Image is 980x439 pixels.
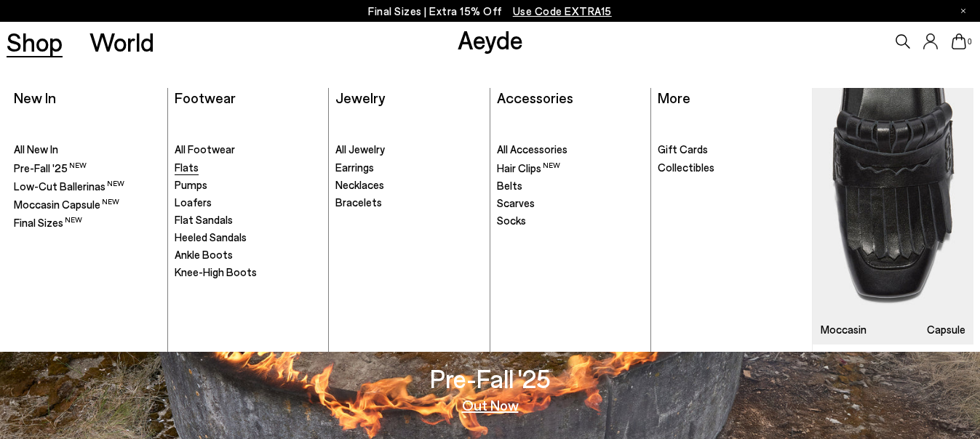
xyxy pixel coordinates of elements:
a: Aeyde [458,24,523,55]
a: Belts [497,179,644,193]
a: Footwear [175,89,236,106]
span: Socks [497,214,526,227]
a: Shop [7,29,63,55]
a: Scarves [497,196,644,211]
span: Loafers [175,196,212,209]
span: Heeled Sandals [175,230,247,243]
span: Final Sizes [14,216,82,229]
a: All Accessories [497,142,644,157]
span: Bracelets [335,196,382,209]
h3: Capsule [927,324,965,335]
span: Flats [175,161,199,174]
a: Earrings [335,161,482,175]
a: Moccasin Capsule [14,197,161,212]
a: Jewelry [335,89,385,106]
a: Ankle Boots [175,248,322,262]
a: All New In [14,142,161,157]
span: All Footwear [175,142,235,156]
a: Out Now [462,398,519,412]
a: Socks [497,214,644,228]
a: Accessories [497,89,573,106]
a: Hair Clips [497,161,644,176]
h3: Moccasin [821,324,867,335]
span: Ankle Boots [175,248,233,261]
a: Gift Cards [658,142,805,157]
span: Gift Cards [658,142,708,156]
h3: Pre-Fall '25 [430,366,551,391]
a: Low-Cut Ballerinas [14,179,161,194]
span: Hair Clips [497,161,560,174]
span: All Jewelry [335,142,385,156]
a: More [658,89,690,106]
a: Heeled Sandals [175,230,322,245]
a: Moccasin Capsule [813,88,973,345]
a: All Jewelry [335,142,482,157]
a: Necklaces [335,178,482,193]
a: Flats [175,161,322,175]
span: Necklaces [335,178,384,191]
span: Collectibles [658,161,714,174]
span: 0 [966,38,973,46]
a: Flat Sandals [175,213,322,227]
a: All Footwear [175,142,322,157]
span: Pre-Fall '25 [14,161,87,174]
a: New In [14,89,56,106]
p: Final Sizes | Extra 15% Off [368,2,612,20]
span: Low-Cut Ballerinas [14,180,124,193]
span: Scarves [497,196,535,209]
a: Bracelets [335,196,482,210]
span: Navigate to /collections/ss25-final-sizes [513,4,612,17]
a: Collectibles [658,161,805,175]
span: Belts [497,179,522,192]
span: Knee-High Boots [175,265,257,278]
img: Mobile_e6eede4d-78b8-4bd1-ae2a-4197e375e133_900x.jpg [813,88,973,345]
span: Flat Sandals [175,213,233,226]
span: Earrings [335,161,374,174]
span: All Accessories [497,142,567,156]
a: Pumps [175,178,322,193]
span: Moccasin Capsule [14,198,119,211]
a: 0 [952,33,966,49]
a: Pre-Fall '25 [14,161,161,176]
span: All New In [14,142,58,156]
a: Final Sizes [14,215,161,230]
span: Pumps [175,178,207,191]
a: Loafers [175,196,322,210]
a: Knee-High Boots [175,265,322,280]
a: World [89,29,154,55]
